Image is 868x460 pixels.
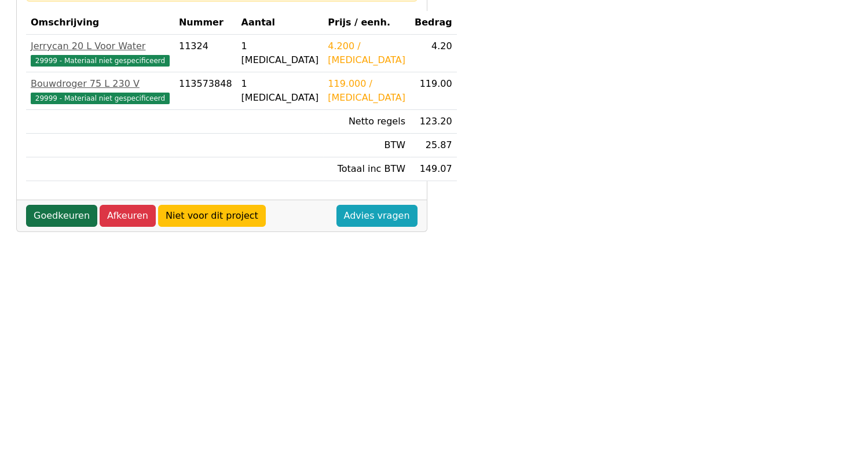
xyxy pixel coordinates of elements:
[31,77,170,91] div: Bouwdroger 75 L 230 V
[100,205,156,227] a: Afkeuren
[410,11,457,35] th: Bedrag
[26,205,97,227] a: Goedkeuren
[323,110,410,134] td: Netto regels
[323,11,410,35] th: Prijs / eenh.
[174,35,237,72] td: 11324
[158,205,266,227] a: Niet voor dit project
[174,11,237,35] th: Nummer
[31,77,170,105] a: Bouwdroger 75 L 230 V29999 - Materiaal niet gespecificeerd
[237,11,324,35] th: Aantal
[26,11,174,35] th: Omschrijving
[328,39,405,67] div: 4.200 / [MEDICAL_DATA]
[31,55,170,67] span: 29999 - Materiaal niet gespecificeerd
[241,77,319,105] div: 1 [MEDICAL_DATA]
[410,72,457,110] td: 119.00
[241,39,319,67] div: 1 [MEDICAL_DATA]
[410,110,457,134] td: 123.20
[410,35,457,72] td: 4.20
[328,77,405,105] div: 119.000 / [MEDICAL_DATA]
[323,157,410,181] td: Totaal inc BTW
[410,157,457,181] td: 149.07
[31,39,170,67] a: Jerrycan 20 L Voor Water29999 - Materiaal niet gespecificeerd
[174,72,237,110] td: 113573848
[31,39,170,53] div: Jerrycan 20 L Voor Water
[323,134,410,157] td: BTW
[31,93,170,104] span: 29999 - Materiaal niet gespecificeerd
[336,205,417,227] a: Advies vragen
[410,134,457,157] td: 25.87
